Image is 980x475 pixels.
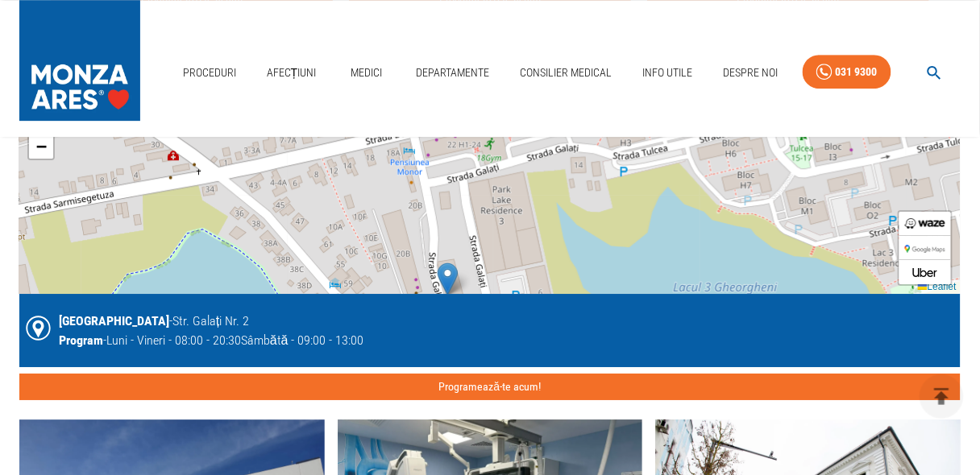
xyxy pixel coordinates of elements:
div: 031 9300 [836,62,878,82]
a: 031 9300 [803,55,891,89]
a: Afecțiuni [260,56,323,89]
span: Program [59,332,103,348]
a: Proceduri [176,56,243,89]
a: Medici [340,56,392,89]
span: − [36,136,47,156]
button: delete [920,374,964,419]
div: - Str. Galați Nr. 2 [59,312,364,331]
a: Despre Noi [717,56,785,89]
a: Leaflet [918,281,957,292]
div: - Luni - Vineri - 08:00 - 20:30 Sâmbătă - 09:00 - 13:00 [59,331,364,350]
a: Zoom out [29,134,53,159]
img: Call an Uber [913,268,937,277]
a: Departamente [410,56,496,89]
span: [GEOGRAPHIC_DATA] [59,313,169,328]
a: Consilier Medical [514,56,619,89]
img: Marker [438,262,458,295]
button: Programează-te acum! [19,374,961,400]
img: Waze Directions [905,218,945,229]
a: Info Utile [637,56,700,89]
img: Google Maps Directions [905,245,945,253]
